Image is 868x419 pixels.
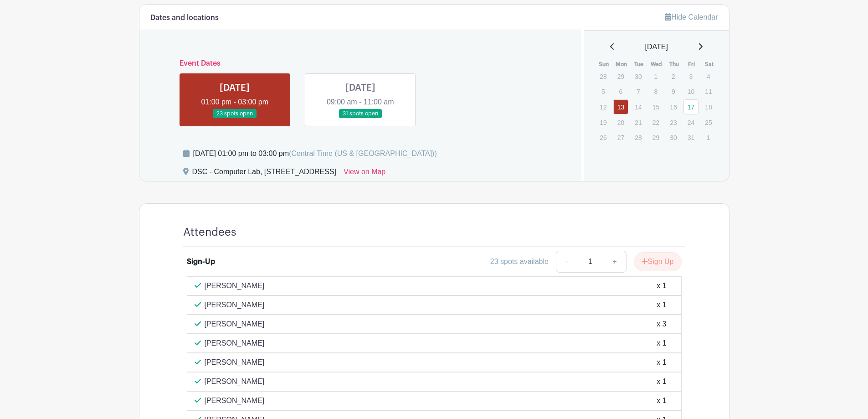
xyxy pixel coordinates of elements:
[193,148,437,159] div: [DATE] 01:00 pm to 03:00 pm
[648,84,663,98] p: 8
[630,60,648,69] th: Tue
[192,166,337,181] div: DSC - Computer Lab, [STREET_ADDRESS]
[596,130,611,145] p: 26
[648,115,663,129] p: 22
[631,130,646,145] p: 28
[596,100,611,114] p: 12
[205,376,265,387] p: [PERSON_NAME]
[648,69,663,83] p: 1
[666,69,681,83] p: 2
[657,280,666,291] div: x 1
[613,115,628,129] p: 20
[631,115,646,129] p: 21
[683,115,699,129] p: 24
[657,319,666,330] div: x 3
[648,100,663,114] p: 15
[645,41,668,52] span: [DATE]
[701,130,716,145] p: 1
[648,130,663,145] p: 29
[657,395,666,406] div: x 1
[683,130,699,145] p: 31
[205,395,265,406] p: [PERSON_NAME]
[596,69,611,83] p: 28
[631,69,646,83] p: 30
[205,300,265,310] p: [PERSON_NAME]
[700,60,718,69] th: Sat
[631,100,646,114] p: 14
[657,300,666,310] div: x 1
[657,376,666,387] div: x 1
[613,130,628,145] p: 27
[666,100,681,114] p: 16
[205,280,265,291] p: [PERSON_NAME]
[183,226,236,239] h4: Attendees
[648,60,666,69] th: Wed
[150,14,219,22] h6: Dates and locations
[596,84,611,98] p: 5
[289,150,437,157] span: (Central Time (US & [GEOGRAPHIC_DATA]))
[665,13,718,21] a: Hide Calendar
[344,166,385,181] a: View on Map
[701,69,716,83] p: 4
[683,99,699,114] a: 17
[634,252,682,271] button: Sign Up
[666,84,681,98] p: 9
[613,99,628,114] a: 13
[603,251,626,273] a: +
[490,256,549,267] div: 23 spots available
[701,84,716,98] p: 11
[657,338,666,349] div: x 1
[187,256,215,267] div: Sign-Up
[205,338,265,349] p: [PERSON_NAME]
[666,130,681,145] p: 30
[631,84,646,98] p: 7
[701,115,716,129] p: 25
[205,319,265,330] p: [PERSON_NAME]
[683,84,699,98] p: 10
[205,357,265,368] p: [PERSON_NAME]
[683,69,699,83] p: 3
[613,69,628,83] p: 29
[613,60,631,69] th: Mon
[666,115,681,129] p: 23
[683,60,701,69] th: Fri
[657,357,666,368] div: x 1
[172,59,549,68] h6: Event Dates
[701,100,716,114] p: 18
[556,251,577,273] a: -
[595,60,613,69] th: Sun
[596,115,611,129] p: 19
[613,84,628,98] p: 6
[665,60,683,69] th: Thu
